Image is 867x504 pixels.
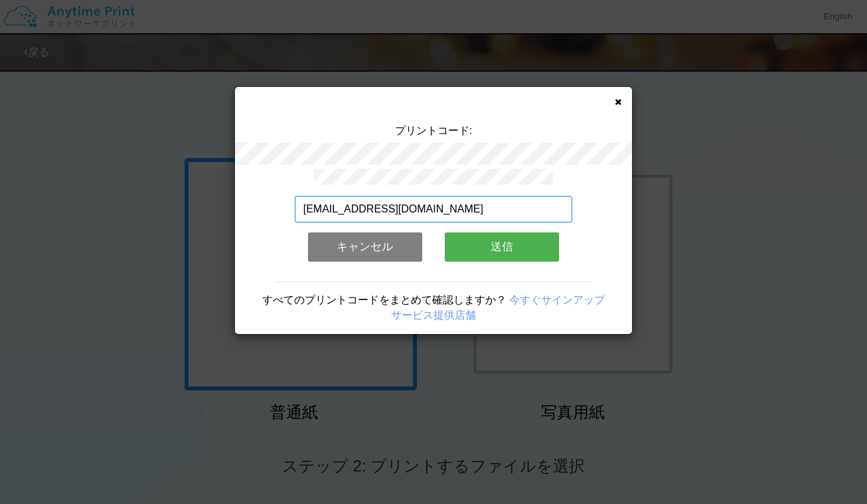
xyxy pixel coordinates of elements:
[509,294,605,305] a: 今すぐサインアップ
[391,309,476,321] a: サービス提供店舗
[295,196,573,222] input: メールアドレス
[262,294,507,305] span: すべてのプリントコードをまとめて確認しますか？
[308,232,422,262] button: キャンセル
[395,125,472,136] span: プリントコード:
[445,232,559,262] button: 送信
